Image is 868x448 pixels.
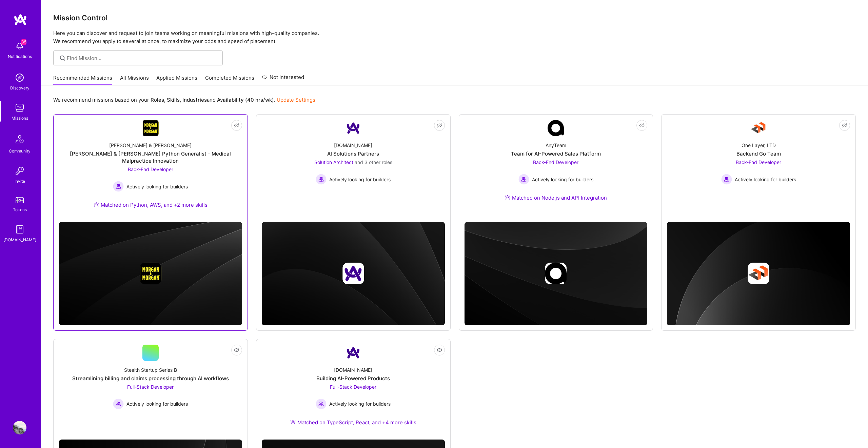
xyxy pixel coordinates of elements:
[11,421,28,434] a: User Avatar
[465,222,648,325] img: cover
[126,183,188,190] span: Actively looking for builders
[94,202,99,207] img: Ateam Purple Icon
[736,150,781,157] div: Backend Go Team
[748,263,769,284] img: Company logo
[21,39,26,45] span: 35
[13,164,26,178] img: Invite
[342,263,364,284] img: Company logo
[72,375,229,382] div: Streamlining billing and claims processing through AI workflows
[334,366,372,373] div: [DOMAIN_NAME]
[532,176,593,183] span: Actively looking for builders
[545,263,567,284] img: Company logo
[290,419,296,425] img: Ateam Purple Icon
[124,366,177,373] div: Stealth Startup Series B
[437,347,442,353] i: icon EyeClosed
[316,174,327,185] img: Actively looking for builders
[548,120,564,136] img: Company Logo
[505,194,607,201] div: Matched on Node.js and API Integration
[140,263,161,284] img: Company logo
[316,399,327,409] img: Actively looking for builders
[277,97,315,103] a: Update Settings
[345,345,361,361] img: Company Logo
[262,120,445,217] a: Company Logo[DOMAIN_NAME]AI Solutions PartnersSolution Architect and 3 other rolesActively lookin...
[59,120,242,217] a: Company Logo[PERSON_NAME] & [PERSON_NAME][PERSON_NAME] & [PERSON_NAME] Python Generalist - Medica...
[505,195,510,200] img: Ateam Purple Icon
[721,174,732,185] img: Actively looking for builders
[126,400,188,407] span: Actively looking for builders
[14,14,27,26] img: logo
[437,123,442,128] i: icon EyeClosed
[750,120,767,136] img: Company Logo
[234,347,239,353] i: icon EyeClosed
[113,399,124,409] img: Actively looking for builders
[13,101,26,115] img: teamwork
[59,345,242,434] a: Stealth Startup Series BStreamlining billing and claims processing through AI workflowsFull-Stack...
[330,384,376,390] span: Full-Stack Developer
[465,120,648,217] a: Company LogoAnyTeamTeam for AI-Powered Sales PlatformBack-End Developer Actively looking for buil...
[334,142,372,149] div: [DOMAIN_NAME]
[533,159,578,165] span: Back-End Developer
[13,223,26,236] img: guide book
[15,178,25,185] div: Invite
[13,421,26,434] img: User Avatar
[316,375,390,382] div: Building AI-Powered Products
[13,39,26,53] img: bell
[12,115,28,122] div: Missions
[16,197,24,203] img: tokens
[329,176,391,183] span: Actively looking for builders
[290,419,416,426] div: Matched on TypeScript, React, and +4 more skills
[182,97,207,103] b: Industries
[518,174,529,185] img: Actively looking for builders
[8,53,32,60] div: Notifications
[53,29,856,45] p: Here you can discover and request to join teams working on meaningful missions with high-quality ...
[10,84,29,91] div: Discovery
[667,120,850,217] a: Company LogoOne Layer, LTDBackend Go TeamBack-End Developer Actively looking for buildersActively...
[67,55,218,62] input: Find Mission...
[53,14,856,22] h3: Mission Control
[59,150,242,164] div: [PERSON_NAME] & [PERSON_NAME] Python Generalist - Medical Malpractice Innovation
[151,97,164,103] b: Roles
[262,222,445,325] img: cover
[262,73,304,85] a: Not Interested
[128,166,173,172] span: Back-End Developer
[639,123,645,128] i: icon EyeClosed
[314,159,353,165] span: Solution Architect
[735,176,796,183] span: Actively looking for builders
[842,123,847,128] i: icon EyeClosed
[546,142,566,149] div: AnyTeam
[9,147,31,155] div: Community
[13,206,27,213] div: Tokens
[667,222,850,326] img: cover
[127,384,174,390] span: Full-Stack Developer
[234,123,239,128] i: icon EyeClosed
[12,131,28,147] img: Community
[742,142,776,149] div: One Layer, LTD
[167,97,180,103] b: Skills
[355,159,392,165] span: and 3 other roles
[262,345,445,434] a: Company Logo[DOMAIN_NAME]Building AI-Powered ProductsFull-Stack Developer Actively looking for bu...
[59,54,66,62] i: icon SearchGrey
[345,120,361,136] img: Company Logo
[736,159,781,165] span: Back-End Developer
[53,96,315,103] p: We recommend missions based on your , , and .
[109,142,192,149] div: [PERSON_NAME] & [PERSON_NAME]
[217,97,274,103] b: Availability (40 hrs/wk)
[329,400,391,407] span: Actively looking for builders
[156,74,197,85] a: Applied Missions
[120,74,149,85] a: All Missions
[53,74,112,85] a: Recommended Missions
[142,120,159,136] img: Company Logo
[113,181,124,192] img: Actively looking for builders
[13,71,26,84] img: discovery
[3,236,36,243] div: [DOMAIN_NAME]
[59,222,242,325] img: cover
[511,150,601,157] div: Team for AI-Powered Sales Platform
[94,201,208,208] div: Matched on Python, AWS, and +2 more skills
[205,74,254,85] a: Completed Missions
[327,150,379,157] div: AI Solutions Partners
